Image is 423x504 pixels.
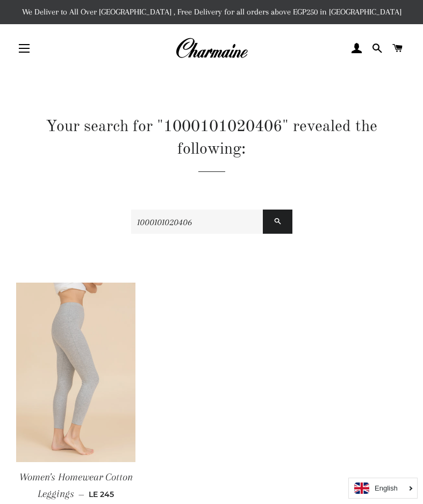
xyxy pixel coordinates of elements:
[78,489,84,499] span: —
[354,483,412,494] a: English
[16,116,407,161] h1: Your search for "1000101020406" revealed the following:
[19,471,133,500] span: Women's Homewear Cotton Leggings
[89,489,114,499] span: LE 245
[175,37,248,60] img: Charmaine Egypt
[131,210,263,234] input: Search our store
[375,485,398,492] i: English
